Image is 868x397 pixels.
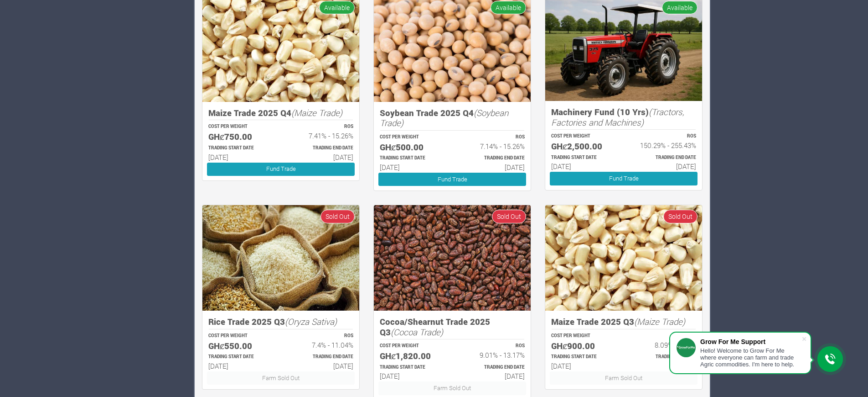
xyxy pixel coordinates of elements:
[460,364,525,371] p: Estimated Trading End Date
[380,107,508,129] i: (Soybean Trade)
[207,163,355,176] a: Fund Trade
[460,351,525,359] h6: 9.01% - 13.17%
[380,317,525,337] h5: Cocoa/Shearnut Trade 2025 Q3
[208,123,273,130] p: COST PER WEIGHT
[634,316,685,327] i: (Maize Trade)
[289,354,353,360] p: Estimated Trading End Date
[380,108,525,128] h5: Soybean Trade 2025 Q4
[291,107,342,118] i: (Maize Trade)
[632,362,696,370] h6: [DATE]
[551,133,615,140] p: COST PER WEIGHT
[208,145,273,152] p: Estimated Trading Start Date
[460,343,525,349] p: ROS
[460,372,525,380] h6: [DATE]
[632,154,696,161] p: Estimated Trading End Date
[460,142,525,150] h6: 7.14% - 15.26%
[632,133,696,140] p: ROS
[632,162,696,170] h6: [DATE]
[663,210,697,223] span: Sold Out
[380,372,444,380] h6: [DATE]
[551,141,615,152] h5: GHȼ2,500.00
[700,338,801,345] div: Grow For Me Support
[208,354,273,360] p: Estimated Trading Start Date
[380,163,444,171] h6: [DATE]
[289,362,353,370] h6: [DATE]
[289,132,353,140] h6: 7.41% - 15.26%
[551,162,615,170] h6: [DATE]
[289,153,353,161] h6: [DATE]
[208,108,353,118] h5: Maize Trade 2025 Q4
[208,341,273,351] h5: GHȼ550.00
[380,134,444,141] p: COST PER WEIGHT
[289,341,353,349] h6: 7.4% - 11.04%
[551,362,615,370] h6: [DATE]
[380,343,444,349] p: COST PER WEIGHT
[208,333,273,339] p: COST PER WEIGHT
[378,173,526,186] a: Fund Trade
[380,155,444,162] p: Estimated Trading Start Date
[632,354,696,360] p: Estimated Trading End Date
[380,364,444,371] p: Estimated Trading Start Date
[551,107,696,127] h5: Machinery Fund (10 Yrs)
[551,354,615,360] p: Estimated Trading Start Date
[374,205,531,311] img: growforme image
[551,341,615,351] h5: GHȼ900.00
[632,333,696,339] p: ROS
[319,1,355,14] span: Available
[662,1,697,14] span: Available
[380,351,444,361] h5: GHȼ1,820.00
[700,347,801,368] div: Hello! Welcome to Grow For Me where everyone can farm and trade Agric commodities. I'm here to help.
[551,317,696,327] h5: Maize Trade 2025 Q3
[208,362,273,370] h6: [DATE]
[202,205,359,311] img: growforme image
[460,155,525,162] p: Estimated Trading End Date
[320,210,355,223] span: Sold Out
[380,142,444,153] h5: GHȼ500.00
[551,106,684,128] i: (Tractors, Factories and Machines)
[208,153,273,161] h6: [DATE]
[460,134,525,141] p: ROS
[391,326,443,338] i: (Cocoa Trade)
[545,205,702,311] img: growforme image
[550,172,697,185] a: Fund Trade
[289,145,353,152] p: Estimated Trading End Date
[551,333,615,339] p: COST PER WEIGHT
[551,154,615,161] p: Estimated Trading Start Date
[632,141,696,149] h6: 150.29% - 255.43%
[289,123,353,130] p: ROS
[208,317,353,327] h5: Rice Trade 2025 Q3
[632,341,696,349] h6: 8.09% - 11.9%
[208,132,273,142] h5: GHȼ750.00
[491,1,526,14] span: Available
[289,333,353,339] p: ROS
[285,316,337,327] i: (Oryza Sativa)
[460,163,525,171] h6: [DATE]
[492,210,526,223] span: Sold Out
